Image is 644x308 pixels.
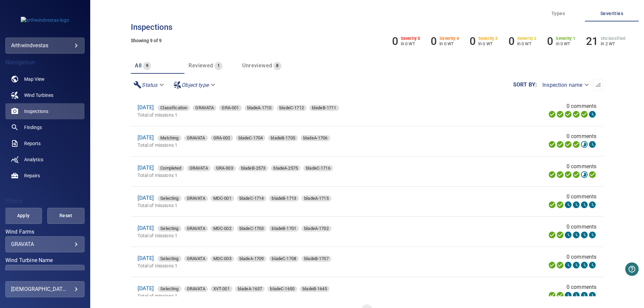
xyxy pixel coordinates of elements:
[184,286,208,292] span: GRAVATA
[513,82,537,87] label: Sort by :
[138,134,154,141] a: [DATE]
[138,232,440,239] p: Total of missions 1
[556,110,564,118] svg: Data Formatted 100%
[142,82,157,88] em: Status
[588,291,596,299] svg: Classification 0%
[548,231,556,239] svg: Uploading 100%
[237,226,267,232] div: bladeC-1703
[131,23,603,32] h3: Inspections
[158,286,181,292] div: Selecting
[601,41,625,46] p: in 2 WT
[586,35,598,48] h6: 21
[572,110,580,118] svg: ML Processing 100%
[588,140,596,148] svg: Classification 0%
[24,76,45,82] span: Map View
[219,105,241,111] span: GRA-001
[158,255,181,262] span: Selecting
[138,293,439,299] p: Total of missions 1
[5,168,85,184] a: repairs noActive
[138,172,441,179] p: Total of missions 1
[303,165,333,172] span: bladeC-1716
[564,140,572,148] svg: Selecting 100%
[24,156,43,163] span: Analytics
[601,36,625,41] h6: Unclassified
[211,286,232,292] span: XVT-001
[580,201,588,209] svg: Matching 0%
[158,256,181,262] div: Selecting
[245,105,274,111] div: bladeA-1710
[556,140,564,148] svg: Data Formatted 100%
[24,140,41,147] span: Reports
[564,291,572,299] svg: Selecting 0%
[564,171,572,179] svg: Selecting 100%
[5,135,85,151] a: reports noActive
[237,195,267,202] span: bladeC-1714
[238,165,268,171] div: bladeB-2573
[193,105,216,111] div: GRAVATA
[269,226,299,232] div: bladeB-1701
[431,35,437,48] h6: 0
[138,225,154,231] a: [DATE]
[567,102,597,110] span: 0 comments
[24,172,40,179] span: Repairs
[567,283,597,291] span: 0 comments
[564,261,572,269] svg: Selecting 0%
[236,135,266,141] div: bladeC-1704
[158,105,190,111] div: Classification
[184,195,208,202] span: GRAVATA
[158,135,181,141] span: Matching
[564,231,572,239] svg: Selecting 0%
[158,195,181,201] div: Selecting
[131,79,168,91] div: Status
[242,62,272,69] span: Unreviewed
[237,195,267,201] div: bladeC-1714
[269,195,299,202] span: bladeB-1713
[211,286,232,292] div: XVT-001
[138,195,154,201] a: [DATE]
[517,36,537,41] h6: Severity 2
[572,261,580,269] svg: ML Processing 0%
[439,41,459,46] p: in 0 WT
[431,35,459,48] li: Severity 4
[211,256,234,262] div: MDC-003
[5,265,85,281] div: Wind Turbine Name
[309,105,339,111] div: bladeB-1711
[580,261,588,269] svg: Matching 0%
[238,165,268,172] span: bladeB-2573
[267,286,297,292] div: bladeC-1650
[548,201,556,209] svg: Uploading 100%
[158,105,190,111] span: Classification
[184,256,208,262] div: GRAVATA
[572,291,580,299] svg: ML Processing 0%
[572,140,580,148] svg: ML Processing 100%
[171,79,219,91] div: Object type
[215,62,222,70] span: 1
[302,255,331,262] span: bladeB-1707
[470,35,476,48] h6: 0
[508,35,537,48] li: Severity 2
[564,110,572,118] svg: Selecting 100%
[508,35,515,48] h6: 0
[556,231,564,239] svg: Data Formatted 100%
[5,151,85,168] a: analytics noActive
[138,255,154,261] a: [DATE]
[184,225,208,232] span: GRAVATA
[302,195,331,201] div: bladeA-1715
[567,132,597,140] span: 0 comments
[470,35,498,48] li: Severity 3
[269,256,299,262] div: bladeC-1708
[268,135,298,141] div: bladeB-1705
[237,256,267,262] div: bladeA-1709
[213,165,236,172] span: GRA-003
[478,41,498,46] p: in 0 WT
[13,211,34,220] span: Apply
[5,103,85,119] a: inspections active
[588,201,596,209] svg: Classification 0%
[5,38,85,54] div: arthwindvestas
[586,35,625,48] li: Severity Unclassified
[236,135,266,141] span: bladeC-1704
[24,108,48,115] span: Inspections
[547,35,553,48] h6: 0
[277,105,307,111] div: bladeC-1712
[24,124,42,131] span: Findings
